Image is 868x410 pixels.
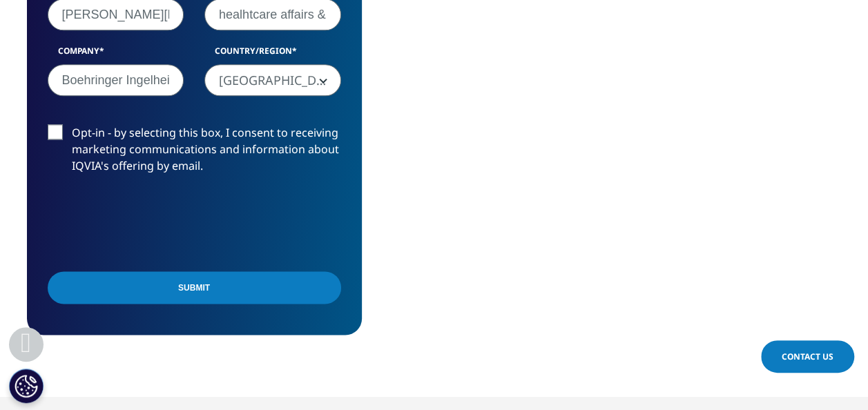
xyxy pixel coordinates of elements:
label: Company [48,45,184,64]
input: Submit [48,271,341,304]
button: Cookies Settings [9,369,44,403]
span: Contact Us [782,351,833,362]
span: Belgium [204,64,341,96]
iframe: reCAPTCHA [48,196,258,250]
span: Belgium [205,65,340,97]
label: Country/Region [204,45,341,64]
label: Opt-in - by selecting this box, I consent to receiving marketing communications and information a... [48,124,341,182]
a: Contact Us [761,340,854,373]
